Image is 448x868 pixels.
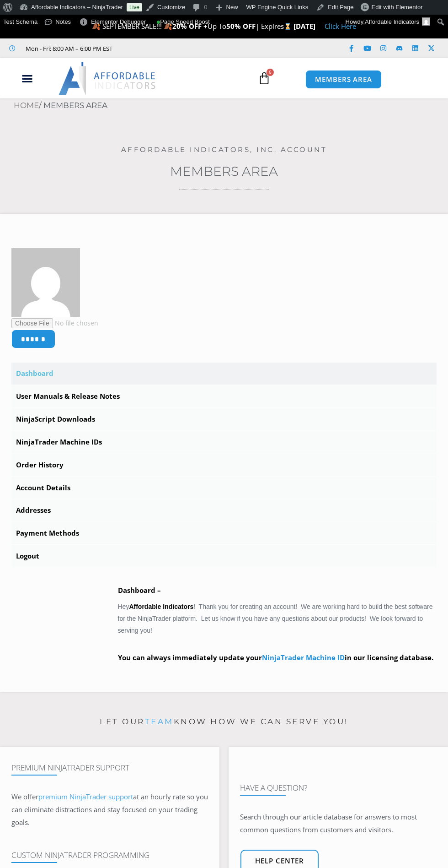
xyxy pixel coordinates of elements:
[11,792,208,827] span: at an hourly rate so you can eliminate distractions and stay focused on your trading goals.
[240,783,437,792] h4: Have A Question?
[11,408,437,430] a: NinjaScript Downloads
[244,65,284,92] a: 6
[11,792,38,801] span: We offer
[38,792,133,801] a: premium NinjaTrader support
[365,18,419,25] span: Affordable Indicators
[11,363,437,385] a: Dashboard
[118,584,437,677] div: Hey ! Thank you for creating an account! We are working hard to build the best software for the N...
[284,23,291,30] img: ⌛
[14,98,448,113] nav: Breadcrumb
[262,653,345,662] a: NinjaTrader Machine ID
[293,22,315,31] strong: [DATE]
[11,477,437,499] a: Account Details
[342,15,434,29] a: Howdy,
[118,586,161,595] b: Dashboard –
[255,857,304,864] span: Help center
[325,22,356,31] a: Click Here
[226,22,256,31] strong: 50% OFF
[11,522,437,544] a: Payment Methods
[11,499,437,521] a: Addresses
[5,70,49,87] div: Menu Toggle
[315,76,372,83] span: MEMBERS AREA
[11,851,208,860] h4: Custom NinjaTrader Programming
[267,69,274,76] span: 6
[75,15,150,29] div: Elementor Debugger
[129,603,193,610] strong: Affordable Indicators
[23,43,112,54] span: Mon - Fri: 8:00 AM – 6:00 PM EST
[11,248,80,317] img: f76b2c954c91ccb298ea17e82a9e6c3d168cdca6d2be3a111b29e2d6aa75f91f
[119,44,256,53] iframe: Customer reviews powered by Trustpilot
[305,70,382,89] a: MEMBERS AREA
[41,15,75,29] a: Notes
[127,3,142,11] a: Live
[11,454,437,476] a: Order History
[11,363,437,567] nav: Account pages
[372,4,423,11] span: Edit with Elementor
[118,653,433,662] strong: You can always immediately update your in our licensing database.
[145,717,174,726] a: team
[11,385,437,407] a: User Manuals & Release Notes
[240,811,437,836] p: Search through our article database for answers to most common questions from customers and visit...
[150,15,213,29] a: Page Speed Boost
[121,145,327,154] a: Affordable Indicators, Inc. Account
[11,545,437,567] a: Logout
[11,763,208,772] h4: Premium NinjaTrader Support
[11,431,437,453] a: NinjaTrader Machine IDs
[59,62,157,95] img: LogoAI | Affordable Indicators – NinjaTrader
[170,163,278,179] a: Members Area
[14,101,39,110] a: Home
